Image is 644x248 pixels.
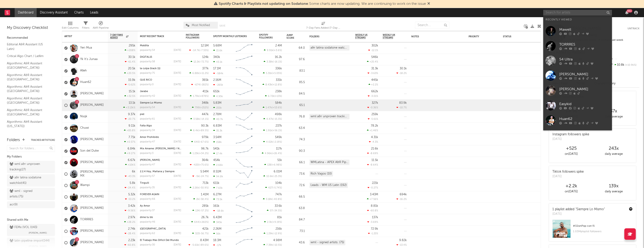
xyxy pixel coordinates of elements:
[219,25,225,27] button: Save
[191,83,209,86] div: ( )
[267,61,273,63] span: 3.38k
[200,49,208,52] span: -7.55 %
[194,61,199,63] span: 12.2k
[62,19,79,33] div: Edit Columns
[234,77,254,88] svg: Chart title
[191,60,209,63] div: ( )
[368,72,378,75] div: -3.63 %
[7,108,50,117] a: Algorithmic A&R Assistant ([GEOGRAPHIC_DATA])
[306,19,341,33] div: 7-Day Fans Added (7-Day Fans Added)
[213,90,220,93] div: 651k
[128,113,135,116] div: 9.37k
[7,84,50,94] a: Algorithmic A&R Assistant ([GEOGRAPHIC_DATA])
[411,35,457,38] div: Notes
[80,138,104,142] a: [PERSON_NAME]
[140,102,181,104] div: Siempre Lo Mismo
[7,137,20,143] div: Folders
[213,101,221,104] div: 5.83M
[125,60,135,63] div: -61.4 %
[128,67,135,70] div: 20.5k
[200,95,208,98] span: +878 %
[140,95,155,97] div: popularity: 42
[543,24,612,38] a: Mawell
[140,49,155,52] div: popularity: 54
[10,188,42,199] div: wml - signed artists. ( 75 )
[140,60,155,63] div: popularity: 58
[234,111,254,123] svg: Chart title
[543,128,612,143] a: Yk It’s Junaa
[80,206,104,210] a: [PERSON_NAME]
[80,161,104,164] a: [PERSON_NAME]
[274,118,281,120] span: -15.3 %
[7,161,55,173] a: wml a&r unproven tracking(27)
[263,140,282,143] div: ( )
[287,68,305,74] div: 83.1
[213,113,221,116] div: 2.78M
[140,239,179,242] a: El Trabajo Más Difícil Del Mundo
[140,90,148,93] a: Jarabe
[93,19,109,33] div: A&R Pipeline
[275,101,282,104] div: 584k
[80,80,91,84] a: Huan62
[543,98,612,113] a: Easykid
[140,67,181,70] div: la culpa (track 11)
[202,67,209,70] div: 377k
[552,137,589,142] div: [DATE]
[199,129,208,132] span: +89.5 %
[287,114,305,120] div: 76.8
[124,140,135,143] div: +0.57 %
[263,129,282,132] div: ( )
[202,79,209,82] div: 365k
[10,225,37,230] div: FEMx (VOL I) ( 43 )
[174,60,181,63] div: [DATE]
[80,149,99,153] a: Son del Duke
[174,118,181,120] div: [DATE]
[287,103,305,108] div: 65.1
[140,113,181,116] div: piel
[276,79,282,82] div: 331k
[140,79,181,81] div: QUE RICO
[7,201,55,208] a: acr(9)
[234,42,254,54] svg: Chart title
[7,73,50,82] a: Algorithmic A&R Assistant ([GEOGRAPHIC_DATA])
[234,65,254,77] svg: Chart title
[140,102,162,104] a: Siempre Lo Mismo
[7,145,55,152] input: Search for folders...
[368,83,378,86] div: +2.2 %
[275,90,282,93] div: 238k
[267,49,273,52] span: 9.91k
[543,38,612,53] a: TORRRES
[396,106,407,109] div: -10.7 %
[234,100,254,111] svg: Chart title
[275,56,282,59] div: 16.2k
[625,11,628,14] button: 99+
[273,129,281,132] span: +56.1 %
[559,71,610,77] div: [PERSON_NAME]
[371,90,378,93] div: 662k
[140,216,153,219] a: dime tu bb
[287,91,305,97] div: 84.5
[266,72,272,75] span: 5.31k
[140,129,155,132] div: popularity: 34
[609,62,639,68] div: 10.8k
[140,113,144,116] a: piel
[275,136,282,139] div: 549k
[263,106,282,109] div: ( )
[592,114,635,120] div: daily average
[371,79,378,82] div: 445k
[80,183,90,187] a: Wampi
[213,72,223,75] div: -584k
[287,57,305,62] div: 97.6
[273,72,281,75] span: +5.05 %
[140,67,160,70] a: la culpa (track 11)
[87,8,101,17] a: Leads
[7,42,50,51] a: Editorial A&R Assistant (US Latin)
[110,34,125,39] span: 7-Day Fans Added
[367,60,378,63] div: +25.4 %
[213,118,223,121] div: 40.7k
[400,67,407,70] div: 30.1k
[371,124,378,127] div: 78.2k
[140,141,155,143] div: popularity: 47
[287,34,298,39] div: Jump Score
[29,230,47,236] span: [PERSON_NAME]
